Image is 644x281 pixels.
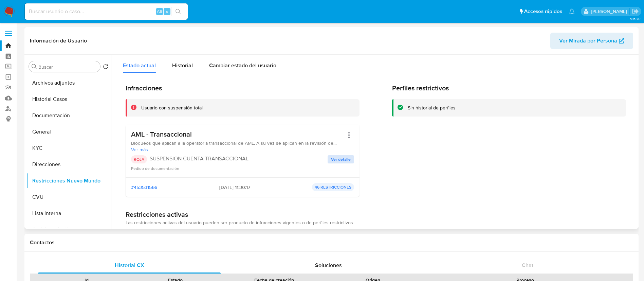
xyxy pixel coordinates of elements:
[26,124,111,140] button: General
[26,91,111,107] button: Historial Casos
[30,37,87,44] h1: Información de Usuario
[569,8,575,14] a: Notificaciones
[166,8,168,15] span: s
[171,7,185,16] button: search-icon
[26,75,111,91] button: Archivos adjuntos
[632,8,639,15] a: Salir
[26,205,111,222] button: Lista Interna
[550,33,633,49] button: Ver Mirada por Persona
[26,140,111,156] button: KYC
[157,8,162,15] span: Alt
[591,8,629,15] p: micaela.pliatskas@mercadolibre.com
[522,261,533,269] span: Chat
[30,239,633,246] h1: Contactos
[115,261,144,269] span: Historial CX
[103,64,108,71] button: Volver al orden por defecto
[25,7,188,16] input: Buscar usuario o caso...
[524,8,562,15] span: Accesos rápidos
[32,64,37,69] button: Buscar
[38,64,97,70] input: Buscar
[26,222,111,238] button: Anticipos de dinero
[315,261,342,269] span: Soluciones
[559,33,617,49] span: Ver Mirada por Persona
[26,156,111,173] button: Direcciones
[26,173,111,189] button: Restricciones Nuevo Mundo
[26,189,111,205] button: CVU
[26,107,111,124] button: Documentación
